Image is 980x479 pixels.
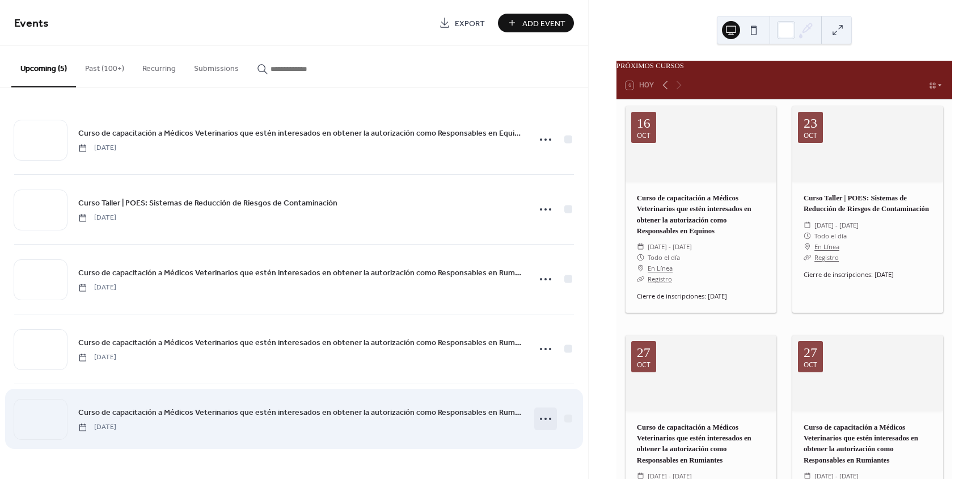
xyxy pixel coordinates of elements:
span: Export [455,18,485,30]
span: [DATE] - [DATE] [648,241,692,252]
span: Curso de capacitación a Médicos Veterinarios que estén interesados en obtener la autorización com... [78,267,522,279]
div: oct [637,361,650,368]
div: 16 [637,116,650,130]
span: Curso Taller | POES: Sistemas de Reducción de Riesgos de Contaminación [78,198,337,209]
button: Submissions [185,46,248,86]
span: [DATE] - [DATE] [814,220,859,230]
div: ​ [637,252,644,263]
div: oct [804,361,817,368]
span: Events [14,12,49,35]
div: ​ [804,220,811,230]
div: ​ [804,252,811,263]
span: [DATE] [78,352,116,363]
a: Export [430,14,493,32]
span: Todo el día [648,252,680,263]
div: oct [804,132,817,138]
a: En Línea [648,263,673,274]
div: 27 [637,346,650,359]
a: Curso de capacitación a Médicos Veterinarios que estén interesados en obtener la autorización com... [637,194,751,235]
span: Add Event [522,18,565,30]
a: Curso de capacitación a Médicos Veterinarios que estén interesados en obtener la autorización com... [637,423,751,464]
button: Recurring [133,46,185,86]
span: [DATE] [78,143,116,153]
span: Curso de capacitación a Médicos Veterinarios que estén interesados en obtener la autorización com... [78,407,522,419]
span: Curso de capacitación a Médicos Veterinarios que estén interesados en obtener la autorización com... [78,337,522,349]
div: 23 [804,116,817,130]
span: Todo el día [814,230,847,241]
a: Curso de capacitación a Médicos Veterinarios que estén interesados en obtener la autorización com... [78,336,522,349]
a: Curso Taller | POES: Sistemas de Reducción de Riesgos de Contaminación [78,196,337,209]
div: ​ [804,230,811,241]
a: Curso Taller | POES: Sistemas de Reducción de Riesgos de Contaminación [804,194,929,213]
span: [DATE] [78,283,116,293]
div: 27 [804,346,817,359]
div: ​ [637,241,644,252]
span: [DATE] [78,213,116,223]
div: ​ [637,274,644,284]
span: Curso de capacitación a Médicos Veterinarios que estén interesados en obtener la autorización com... [78,128,522,140]
a: Curso de capacitación a Médicos Veterinarios que estén interesados en obtener la autorización com... [78,127,522,140]
div: PRÓXIMOS CURSOS [616,61,952,72]
a: Registro [648,275,672,283]
button: Upcoming (5) [11,46,76,87]
div: Cierre de inscripciones: [DATE] [626,292,776,301]
span: [DATE] [78,422,116,432]
a: En Línea [814,241,839,252]
a: Registro [814,253,839,262]
div: Cierre de inscripciones: [DATE] [792,270,943,280]
button: Add Event [498,14,574,32]
button: Past (100+) [76,46,133,86]
div: ​ [637,263,644,274]
a: Curso de capacitación a Médicos Veterinarios que estén interesados en obtener la autorización com... [78,266,522,279]
div: oct [637,132,650,138]
div: ​ [804,241,811,252]
a: Curso de capacitación a Médicos Veterinarios que estén interesados en obtener la autorización com... [78,406,522,419]
a: Curso de capacitación a Médicos Veterinarios que estén interesados en obtener la autorización com... [804,423,918,464]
